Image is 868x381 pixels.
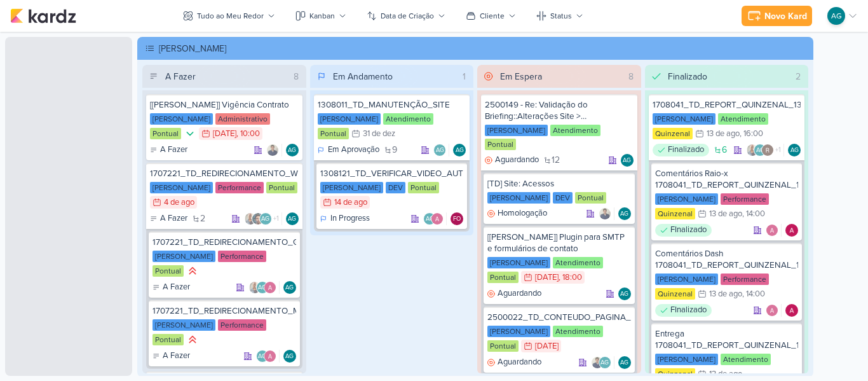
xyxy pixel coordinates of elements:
img: Alessandra Gomes [264,281,276,294]
div: Entrega 1708041_TD_REPORT_QUINZENAL_13.08 [655,328,799,351]
div: , 14:00 [742,210,765,218]
div: A Fazer [153,350,190,363]
span: 12 [552,156,560,165]
div: [PERSON_NAME] [655,354,718,365]
div: Comentários Dash 1708041_TD_REPORT_QUINZENAL_13.08 [655,248,799,271]
p: A Fazer [163,281,190,294]
span: 9 [392,146,397,155]
div: Aguardando [487,287,541,300]
div: Novo Kard [764,10,807,23]
div: Finalizado [668,70,707,83]
div: , 14:00 [742,290,765,298]
div: [PERSON_NAME] [487,192,550,204]
div: Aline Gimenez Graciano [621,154,634,167]
button: Novo Kard [742,6,812,26]
img: Iara Santos [248,281,261,294]
img: Alessandra Gomes [766,304,778,317]
div: FInalizado [655,224,712,237]
div: [TD] Site: Acessos [487,178,631,190]
img: Alessandra Gomes [785,224,798,237]
div: Aline Gimenez Graciano [256,350,269,363]
p: Aguardando [498,287,541,300]
p: AG [436,148,444,154]
p: AG [258,285,266,291]
div: 31 de dez [363,130,395,138]
div: [DATE] [535,342,559,350]
div: 1708041_TD_REPORT_QUINZENAL_13.08 [653,99,801,111]
img: Alessandra Gomes [785,304,798,317]
div: [Teixeira Duarte] Vigência Contrato [150,99,299,111]
div: [PERSON_NAME] [487,257,550,268]
div: A Fazer [153,281,190,294]
div: DEV [553,192,573,204]
img: Rafael Dornelles [761,144,774,156]
div: Colaboradores: Levy Pessoa, Aline Gimenez Graciano [591,356,614,369]
p: AG [285,354,294,360]
div: Atendimento [553,257,603,268]
div: Pontual [150,128,181,139]
div: Pontual [487,340,519,352]
img: Iara Santos [746,144,759,156]
p: A Fazer [163,350,190,363]
div: A Fazer [150,144,187,156]
div: Colaboradores: Levy Pessoa [599,207,614,220]
p: AG [620,211,628,218]
p: Aguardando [495,154,539,167]
div: Em Espera [500,70,542,83]
div: Responsável: Aline Gimenez Graciano [788,144,801,156]
div: Aline Gimenez Graciano [618,207,631,220]
p: AG [288,148,296,154]
div: Quinzenal [653,128,693,139]
img: kardz.app [10,8,76,24]
img: Alessandra Gomes [264,350,276,363]
p: AG [756,148,764,154]
p: AG [261,216,269,223]
p: Homologação [498,207,547,220]
p: AG [258,354,266,360]
div: [PERSON_NAME] [485,125,548,136]
div: [PERSON_NAME] [153,319,215,331]
div: 8 [288,70,304,83]
img: Levy Pessoa [266,144,279,156]
div: Aline Gimenez Graciano [283,350,296,363]
p: AG [790,148,799,154]
div: Colaboradores: Iara Santos, Aline Gimenez Graciano, Rafael Dornelles, Alessandra Gomes [746,144,784,156]
div: Comentários Raio-x 1708041_TD_REPORT_QUINZENAL_13.08 [655,168,799,191]
div: , 18:00 [559,274,582,282]
p: In Progress [330,212,370,225]
div: Quinzenal [655,208,695,219]
div: Responsável: Aline Gimenez Graciano [283,350,296,363]
div: Aline Gimenez Graciano [286,212,299,225]
div: Responsável: Aline Gimenez Graciano [618,287,631,300]
div: Prioridade Alta [186,333,199,346]
div: 1308121_TD_VERIFICAR_VIDEO_AUTOMATICO_QUARTIER_CAMPO_BELO [320,168,464,179]
div: DEV [386,182,405,193]
div: FInalizado [655,304,712,317]
p: AG [426,216,434,223]
div: Atendimento [721,354,771,365]
p: A Fazer [160,212,187,225]
div: Aline Gimenez Graciano [599,356,611,369]
div: A Fazer [150,212,187,225]
div: Performance [215,182,264,193]
div: Aline Gimenez Graciano [453,144,466,156]
div: , 16:00 [740,130,763,138]
div: 13 de ago [709,210,742,218]
div: Colaboradores: Aline Gimenez Graciano, Alessandra Gomes [423,212,447,225]
div: Aline Gimenez Graciano [423,212,436,225]
div: Aline Gimenez Graciano [286,144,299,156]
p: Aguardando [498,356,541,369]
div: Responsável: Aline Gimenez Graciano [621,154,634,167]
div: Aline Gimenez Graciano [827,7,845,25]
p: AG [620,360,628,366]
div: Aline Gimenez Graciano [433,144,446,156]
div: [PERSON_NAME] [150,113,213,125]
div: Aline Gimenez Graciano [618,287,631,300]
div: Homologação [487,207,547,220]
div: 1707221_TD_REDIRECIONAMENTO_META [153,305,296,317]
div: Aline Gimenez Graciano [256,281,269,294]
div: Em Andamento [333,70,393,83]
div: 1308011_TD_MANUTENÇÃO_SITE [318,99,466,111]
div: Aline Gimenez Graciano [259,212,272,225]
img: Alessandra Gomes [431,212,444,225]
